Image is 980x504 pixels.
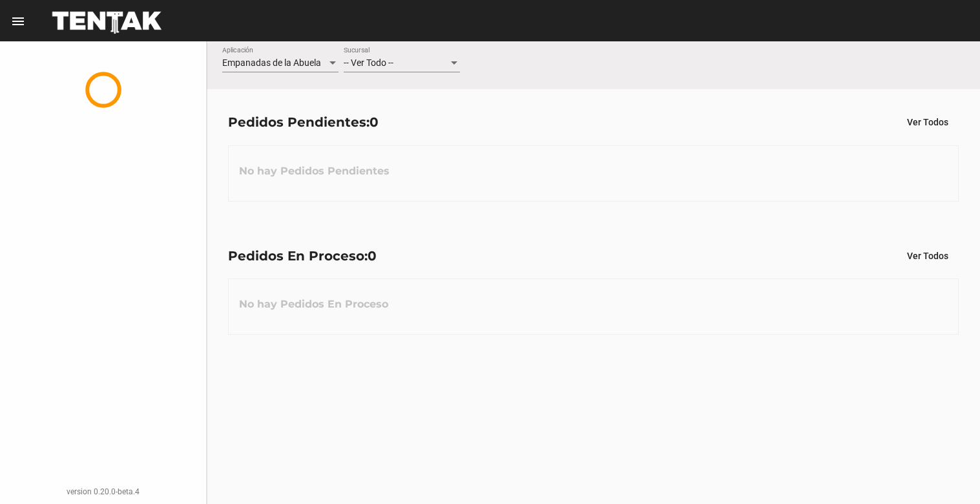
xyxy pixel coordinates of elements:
h3: No hay Pedidos En Proceso [229,285,399,324]
span: 0 [370,114,379,130]
button: Ver Todos [897,110,959,134]
span: -- Ver Todo -- [344,58,393,68]
span: Ver Todos [907,251,948,261]
div: Pedidos Pendientes: [228,112,379,132]
button: Ver Todos [897,244,959,268]
mat-icon: menu [10,14,26,29]
div: Pedidos En Proceso: [228,246,377,266]
h3: No hay Pedidos Pendientes [229,152,400,191]
span: Ver Todos [907,117,948,127]
div: version 0.20.0-beta.4 [10,485,196,498]
span: Empanadas de la Abuela [222,58,321,68]
span: 0 [368,248,377,264]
